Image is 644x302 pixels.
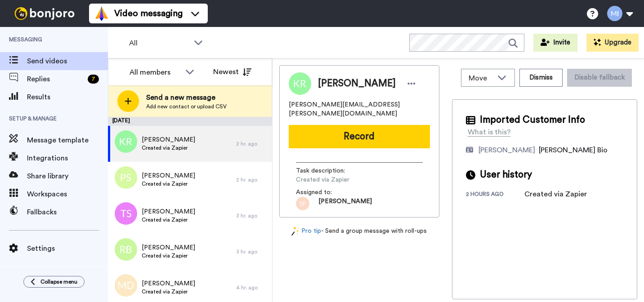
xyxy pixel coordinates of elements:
span: Move [469,73,493,84]
span: Created via Zapier [142,144,195,151]
img: md.png [115,274,137,297]
img: rb.png [115,238,137,261]
span: [PERSON_NAME] Bio [539,147,608,154]
div: 7 [88,75,99,84]
div: 2 hr. ago [236,140,268,147]
span: Created via Zapier [142,288,195,295]
div: Created via Zapier [524,189,587,200]
span: [PERSON_NAME] [142,279,195,288]
span: Message template [27,135,108,146]
button: Newest [206,63,258,81]
button: Collapse menu [23,276,85,288]
img: bj-logo-header-white.svg [11,7,78,20]
button: Record [289,125,430,148]
button: Dismiss [519,69,563,87]
span: Collapse menu [40,278,77,285]
span: [PERSON_NAME] [142,207,195,216]
span: [PERSON_NAME] [142,135,195,144]
span: User history [480,168,532,182]
span: Created via Zapier [142,180,195,187]
div: 3 hr. ago [236,248,268,255]
div: - Send a group message with roll-ups [279,226,439,236]
button: Invite [533,34,577,52]
div: [PERSON_NAME] [479,145,535,155]
span: Video messaging [114,7,183,20]
div: 2 hr. ago [236,176,268,183]
button: Disable fallback [567,69,632,87]
span: Add new contact or upload CSV [146,103,227,110]
span: Results [27,92,108,102]
img: ps.png [115,166,137,189]
span: [PERSON_NAME] [318,197,372,210]
img: vm-color.svg [94,6,109,21]
span: [PERSON_NAME] [142,243,195,252]
img: ts.png [115,202,137,225]
span: [PERSON_NAME] [318,77,396,90]
span: Send videos [27,56,108,67]
span: Imported Customer Info [480,113,585,127]
div: 3 hr. ago [236,212,268,219]
span: [PERSON_NAME][EMAIL_ADDRESS][PERSON_NAME][DOMAIN_NAME] [289,100,430,118]
button: Upgrade [586,34,639,52]
span: Workspaces [27,189,108,200]
img: Image of Kimberlee Reid [289,72,311,95]
span: Created via Zapier [142,252,195,259]
div: All members [130,67,181,78]
span: [PERSON_NAME] [142,171,195,180]
span: Fallbacks [27,207,108,218]
span: Share library [27,171,108,182]
a: Pro tip [291,226,321,236]
span: Replies [27,74,84,84]
div: 2 hours ago [466,191,524,200]
span: Created via Zapier [142,216,195,223]
span: Created via Zapier [296,175,381,184]
span: Send a new message [146,92,227,103]
span: Task description : [296,166,359,175]
img: kr.png [115,130,137,153]
img: sf.png [296,197,309,210]
span: All [129,38,189,49]
img: magic-wand.svg [291,226,300,236]
div: 4 hr. ago [236,284,268,291]
span: Integrations [27,153,108,164]
span: Assigned to: [296,188,359,197]
div: [DATE] [108,117,272,126]
span: Settings [27,243,108,254]
div: What is this? [468,127,511,138]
